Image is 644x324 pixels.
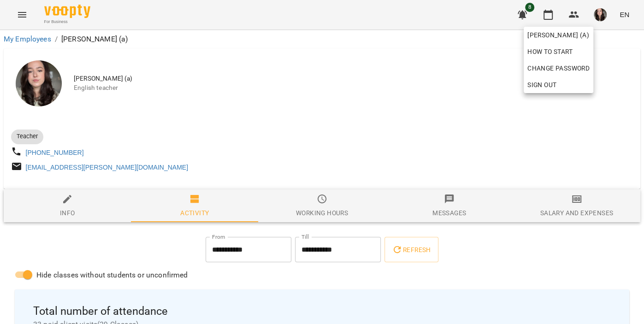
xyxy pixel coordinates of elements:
button: Sign Out [524,77,593,93]
span: [PERSON_NAME] (а) [527,29,590,41]
span: Change Password [527,63,590,74]
span: How to start [527,46,573,57]
a: Change Password [524,60,593,77]
span: Sign Out [527,79,556,90]
a: How to start [524,43,576,60]
a: [PERSON_NAME] (а) [524,27,593,43]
